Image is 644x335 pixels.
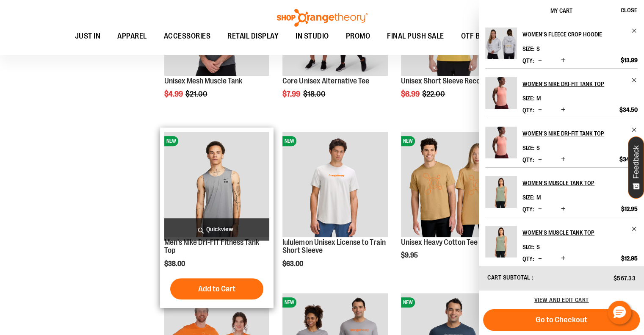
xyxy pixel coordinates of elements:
span: $21.00 [185,90,209,98]
button: Decrease product quantity [536,255,544,263]
span: $34.50 [619,155,638,163]
a: JUST IN [66,27,109,46]
a: Women's Muscle Tank Top [485,226,517,263]
button: Hello, have a question? Let’s chat. [608,301,631,324]
span: $63.00 [282,260,304,268]
span: FINAL PUSH SALE [387,27,444,46]
span: M [536,194,541,201]
dt: Size [522,45,534,52]
dt: Size [522,194,534,201]
span: OTF BY YOU [461,27,500,46]
h2: Women's Nike Dri-FIT Tank Top [522,127,626,140]
span: Feedback [632,145,640,179]
span: $6.99 [401,90,421,98]
img: lululemon Unisex License to Train Short Sleeve [282,132,388,237]
label: Qty [522,57,534,64]
span: $22.00 [422,90,446,98]
a: Women's Nike Dri-FIT Tank Top [485,127,517,164]
li: Product [485,118,638,167]
span: $34.50 [619,106,638,114]
button: Decrease product quantity [536,56,544,65]
span: RETAIL DISPLAY [227,27,279,46]
span: IN STUDIO [296,27,329,46]
span: $13.99 [621,56,638,64]
span: NEW [401,136,415,146]
span: NEW [282,136,296,146]
h2: Women's Muscle Tank Top [522,176,626,190]
a: Unisex Heavy Cotton TeeNEW [401,132,506,238]
span: $7.99 [282,90,301,98]
label: Qty [522,206,534,213]
div: product [278,127,392,289]
a: Core Unisex Alternative Tee [282,77,369,85]
a: ACCESSORIES [155,27,219,46]
span: PROMO [346,27,370,46]
a: Women's Muscle Tank Top [485,176,517,213]
label: Qty [522,255,534,262]
a: Remove item [631,226,638,232]
dt: Size [522,95,534,102]
a: Men's Nike Dri-FIT Fitness Tank TopNEW [164,132,270,238]
li: Product [485,68,638,118]
img: Women's Nike Dri-FIT Tank Top [485,77,517,109]
a: IN STUDIO [287,27,337,46]
span: $18.00 [303,90,326,98]
span: $4.99 [164,90,184,98]
dt: Size [522,144,534,151]
button: Decrease product quantity [536,155,544,164]
span: Add to Cart [198,284,235,293]
button: Increase product quantity [559,56,567,65]
a: Remove item [631,28,638,34]
button: Decrease product quantity [536,205,544,213]
img: Women's Fleece Crop Hoodie [485,28,517,59]
span: M [536,95,541,102]
a: Unisex Mesh Muscle Tank [164,77,242,85]
span: S [536,244,540,250]
button: Feedback - Show survey [628,136,644,199]
li: Product [485,28,638,68]
a: Women's Nike Dri-FIT Tank Top [485,77,517,114]
img: Men's Nike Dri-FIT Fitness Tank Top [164,132,270,237]
img: Women's Muscle Tank Top [485,176,517,208]
button: Increase product quantity [559,106,567,114]
a: Unisex Short Sleeve Recovery Tee [401,77,506,85]
span: My Cart [550,7,572,14]
label: Qty [522,156,534,163]
a: Women's Muscle Tank Top [522,226,638,239]
img: Unisex Heavy Cotton Tee [401,132,506,237]
label: Qty [522,107,534,114]
span: $12.95 [621,205,638,213]
a: Women's Nike Dri-FIT Tank Top [522,127,638,140]
span: $567.33 [614,275,636,282]
div: product [160,127,274,308]
span: NEW [164,136,178,146]
a: lululemon Unisex License to Train Short Sleeve [282,238,385,255]
a: Remove item [631,127,638,133]
span: $9.95 [401,252,419,259]
li: Product [485,167,638,217]
button: Go to Checkout [483,309,640,331]
button: Increase product quantity [559,205,567,213]
span: ACCESSORIES [164,27,211,46]
span: Cart Subtotal [487,274,531,281]
a: lululemon Unisex License to Train Short SleeveNEW [282,132,388,238]
a: FINAL PUSH SALE [379,27,453,46]
img: Shop Orangetheory [276,9,369,27]
img: Women's Nike Dri-FIT Tank Top [485,127,517,158]
a: Remove item [631,77,638,83]
span: S [536,144,540,151]
a: Women's Fleece Crop Hoodie [522,28,638,41]
span: NEW [282,297,296,307]
a: Quickview [164,218,270,241]
span: $12.95 [621,255,638,262]
span: APPAREL [117,27,147,46]
span: S [536,45,540,52]
img: Women's Muscle Tank Top [485,226,517,257]
button: Increase product quantity [559,155,567,164]
a: View and edit cart [534,296,589,303]
h2: Women's Muscle Tank Top [522,226,626,239]
span: Close [621,7,637,14]
h2: Women's Fleece Crop Hoodie [522,28,626,41]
